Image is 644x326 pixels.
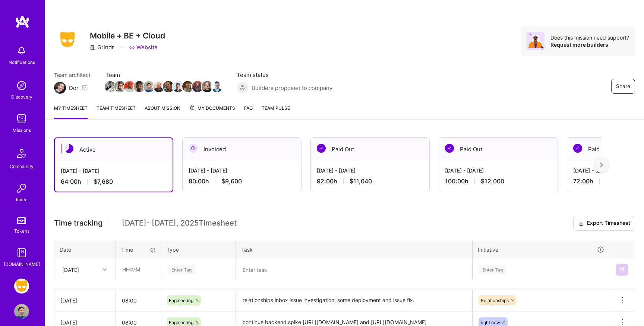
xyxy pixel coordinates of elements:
div: Community [10,162,34,170]
img: Team Member Avatar [211,81,222,92]
img: bell [14,43,29,58]
h3: Mobile + BE + Cloud [90,31,165,40]
div: [DATE] [60,296,110,304]
i: icon Download [578,220,584,227]
span: Relationships [481,298,509,303]
th: Date [54,240,116,259]
img: Team Member Avatar [173,81,184,92]
a: FAQ [244,104,253,119]
a: Team Member Avatar [105,80,115,93]
a: About Mission [145,104,180,119]
img: Grindr: Mobile + BE + Cloud [14,279,29,294]
a: Team Member Avatar [115,80,125,93]
img: teamwork [14,111,29,126]
a: My timesheet [54,104,88,119]
img: Team Member Avatar [143,81,155,92]
img: Team Member Avatar [182,81,193,92]
i: icon CompanyGray [90,44,96,50]
button: Export Timesheet [573,216,635,231]
a: Team Member Avatar [125,80,135,93]
div: 92:00 h [317,177,423,185]
img: Invoiced [189,144,198,153]
div: Invoiced [183,138,301,161]
div: Paid Out [311,138,429,161]
div: Discovery [11,93,32,101]
img: guide book [14,245,29,260]
img: tokens [17,217,26,224]
div: Invite [16,196,28,204]
img: Active [64,144,73,153]
div: [DATE] - [DATE] [317,167,423,174]
div: Grindr [90,43,114,51]
div: 80:00 h [189,177,295,185]
th: Task [236,240,473,259]
div: 64:00 h [61,178,167,186]
span: Team architect [54,71,91,79]
img: Paid Out [445,144,454,153]
div: Paid Out [439,138,558,161]
div: [DATE] - [DATE] [445,167,552,174]
img: Team Member Avatar [192,81,203,92]
span: Builders proposed to company [252,84,332,92]
span: $12,000 [481,177,504,185]
i: icon Chevron [103,268,107,271]
div: Time [121,246,156,254]
img: discovery [14,78,29,93]
div: Missions [13,126,31,134]
a: Team Member Avatar [173,80,183,93]
i: icon Mail [82,85,88,91]
img: User Avatar [14,304,29,319]
a: Team Member Avatar [202,80,212,93]
div: Dor [69,84,79,92]
a: Team Member Avatar [212,80,222,93]
img: Team Member Avatar [202,81,213,92]
img: Team Architect [54,82,66,94]
textarea: relationships inbox issue investigation; some deployment and issue fix. [237,290,471,311]
div: [DATE] - [DATE] [61,167,167,175]
div: Does this mission need support? [550,34,629,41]
div: Tokens [14,227,29,235]
div: Request more builders [550,41,629,48]
span: Team Pulse [262,105,290,111]
a: Team Member Avatar [154,80,164,93]
div: Enter Tag [479,264,506,275]
img: Team Member Avatar [105,81,116,92]
div: 100:00 h [445,177,552,185]
div: [DATE] [62,266,79,273]
img: logo [15,15,30,28]
div: Enter Tag [168,264,195,275]
div: [DATE] - [DATE] [189,167,295,174]
img: Company Logo [54,30,81,50]
span: My Documents [189,104,235,112]
img: Avatar [527,32,544,50]
a: Team Member Avatar [135,80,144,93]
a: Grindr: Mobile + BE + Cloud [12,279,31,294]
input: HH:MM [116,260,161,279]
div: Active [55,138,173,161]
span: $7,680 [94,178,113,186]
img: Team Member Avatar [114,81,126,92]
a: User Avatar [12,304,31,319]
a: Team Pulse [262,104,290,119]
a: My Documents [189,104,235,119]
img: Paid Out [573,144,582,153]
img: Team Member Avatar [163,81,174,92]
span: [DATE] - [DATE] , 2025 Timesheet [122,218,237,228]
span: Share [616,83,630,90]
span: $11,040 [350,177,372,185]
img: right [600,162,603,168]
img: Invite [14,181,29,196]
img: Team Member Avatar [124,81,135,92]
span: Team status [237,71,332,79]
img: Submit [619,267,625,273]
div: Notifications [9,58,35,66]
span: Time tracking [54,218,102,228]
img: Team Member Avatar [153,81,164,92]
img: Builders proposed to company [237,82,249,94]
span: Engineering [169,298,193,303]
span: $9,600 [221,177,242,185]
button: Share [611,79,635,94]
img: Team Member Avatar [134,81,145,92]
a: Website [129,43,158,51]
img: Community [13,145,31,162]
